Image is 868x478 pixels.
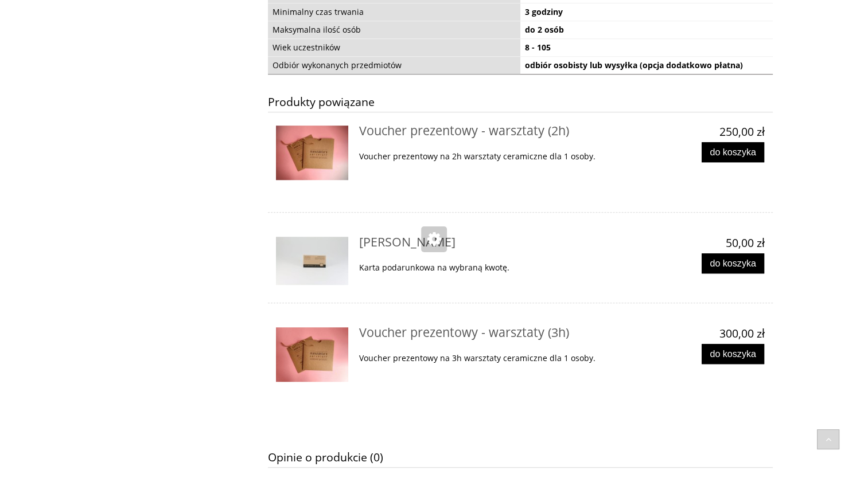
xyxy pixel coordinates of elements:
[702,142,765,162] button: Do koszyka Voucher prezentowy - warsztaty (2h)
[719,326,764,341] em: 300,00 zł
[520,21,773,39] td: do 2 osób
[268,3,520,21] td: Minimalny czas trwania
[520,57,773,74] td: odbiór osobisty lub wysyłka (opcja dodatkowo płatna)
[276,126,349,180] img: Voucher prezentowy - warsztaty (2h)
[710,258,756,268] span: Do koszyka
[710,147,756,157] span: Do koszyka
[702,253,765,273] button: Do koszyka Karta podarunkowa
[268,21,520,39] td: Maksymalna ilość osób
[359,237,456,249] a: [PERSON_NAME]
[359,151,598,162] p: Voucher prezentowy na 2h warsztaty ceramiczne dla 1 osoby.
[359,353,598,363] p: Voucher prezentowy na 3h warsztaty ceramiczne dla 1 osoby.
[268,57,520,74] td: Odbiór wykonanych przedmiotów
[276,237,349,285] img: Karta podarunkowa
[359,262,598,273] p: Karta podarunkowa na wybraną kwotę.
[359,328,569,340] a: Voucher prezentowy - warsztaty (3h)
[520,39,773,57] td: 8 - 105
[268,39,520,57] td: Wiek uczestników
[359,324,569,340] span: Voucher prezentowy - warsztaty (3h)
[520,3,773,21] td: 3 godziny
[719,124,764,139] em: 250,00 zł
[359,233,456,250] span: [PERSON_NAME]
[702,344,765,364] button: Do koszyka Voucher prezentowy - warsztaty (3h)
[725,235,764,250] em: 50,00 zł
[359,126,569,138] a: Voucher prezentowy - warsztaty (2h)
[359,122,569,139] span: Voucher prezentowy - warsztaty (2h)
[710,348,756,359] span: Do koszyka
[268,92,773,112] h3: Produkty powiązane
[268,447,773,467] h3: Opinie o produkcie (0)
[276,327,349,382] img: Voucher prezentowy - warsztaty (3h)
